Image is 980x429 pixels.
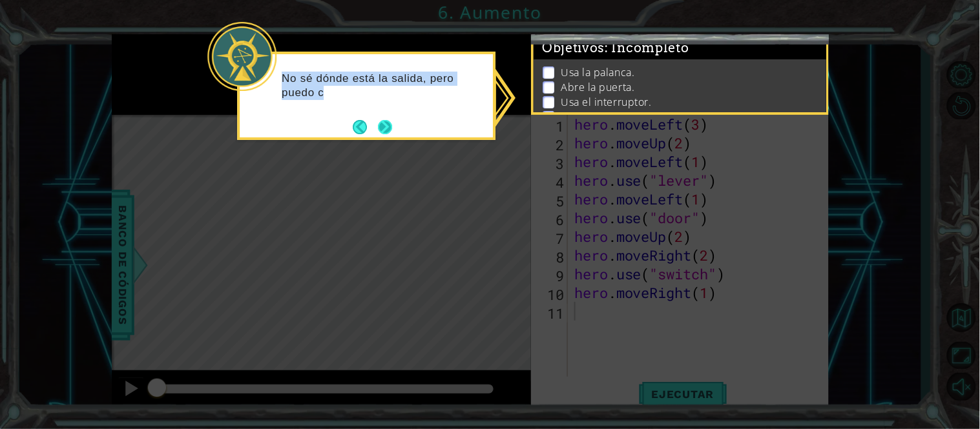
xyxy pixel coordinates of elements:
[353,120,378,134] button: Back
[561,110,641,124] p: Llega a la salida.
[561,65,634,79] p: Usa la palanca.
[378,120,392,134] button: Next
[542,40,689,56] span: Objetivos
[282,72,484,100] p: No sé dónde está la salida, pero puedo c
[605,40,689,55] span: : Incompleto
[561,95,651,109] p: Usa el interruptor.
[561,80,634,94] p: Abre la puerta.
